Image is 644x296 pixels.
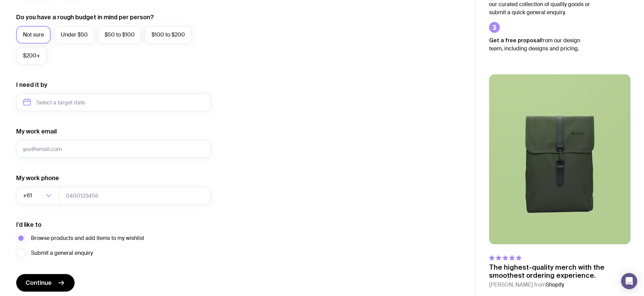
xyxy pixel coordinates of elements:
strong: Get a free proposal [489,37,541,43]
label: My work email [16,127,57,135]
div: Open Intercom Messenger [621,273,637,289]
input: you@email.com [16,140,211,158]
label: Under $50 [54,26,95,44]
span: Submit a general enquiry [31,249,93,257]
p: The highest-quality merch with the smoothest ordering experience. [489,263,630,279]
label: My work phone [16,174,59,182]
input: 0400123456 [59,187,211,204]
span: Continue [26,279,52,287]
input: Select a target date [16,94,211,111]
label: $200+ [16,47,47,65]
label: I need it by [16,81,47,89]
button: Continue [16,274,75,292]
span: +61 [23,187,33,204]
div: Search for option [16,187,59,204]
label: I’d like to [16,221,42,229]
span: Browse products and add items to my wishlist [31,234,144,242]
span: Shopify [546,281,564,288]
p: from our design team, including designs and pricing. [489,36,590,53]
cite: [PERSON_NAME] from [489,281,630,289]
label: Do you have a rough budget in mind per person? [16,13,154,21]
label: $50 to $100 [98,26,141,44]
label: Not sure [16,26,51,44]
label: $100 to $200 [145,26,192,44]
input: Search for option [33,187,44,204]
